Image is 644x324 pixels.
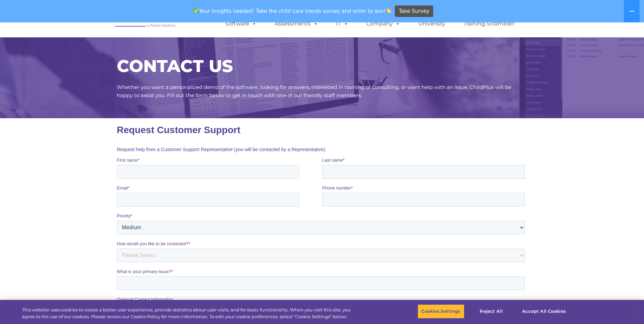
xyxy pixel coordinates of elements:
[418,304,464,319] button: Cookies Settings
[411,17,452,31] a: University
[399,5,429,17] span: Take Survey
[360,17,407,31] a: Company
[395,5,433,17] a: Take Survey
[470,304,513,319] button: Reject All
[626,304,641,319] button: Close
[117,84,511,98] span: Whether you want a personalized demo of the software, looking for answers, interested in training...
[329,17,355,31] a: IT
[518,304,570,319] button: Accept All Cookies
[218,17,263,31] a: Software
[268,17,325,31] a: Assessments
[22,307,354,320] div: This website uses cookies to create a better user experience, provide statistics about user visit...
[457,17,521,31] a: Training Scramble!!
[117,56,233,76] span: CONTACT US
